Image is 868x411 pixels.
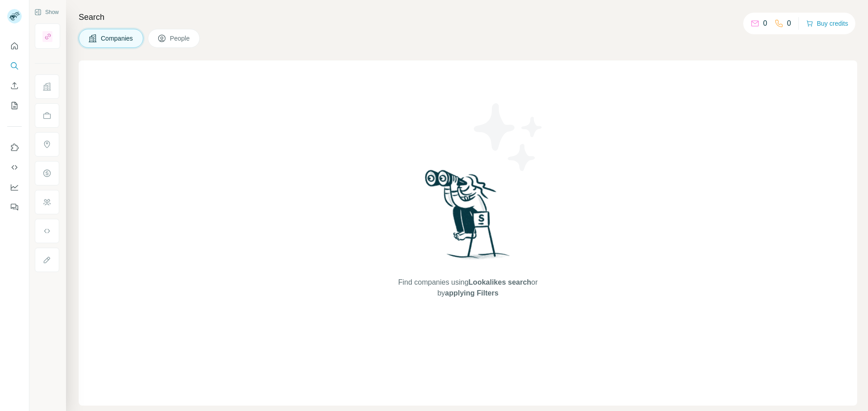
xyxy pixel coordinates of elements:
span: Companies [101,34,134,43]
button: Buy credits [806,17,848,30]
button: Feedback [7,199,22,215]
button: Use Surfe API [7,159,22,175]
button: Enrich CSV [7,78,22,94]
span: Lookalikes search [468,278,531,286]
p: 0 [787,18,791,29]
img: Surfe Illustration - Woman searching with binoculars [421,167,515,268]
span: Find companies using or by [396,277,540,299]
span: applying Filters [445,289,498,297]
span: People [170,34,191,43]
h4: Search [79,11,857,23]
p: 0 [763,18,767,29]
button: Quick start [7,38,22,54]
img: Surfe Illustration - Stars [468,97,549,178]
button: Dashboard [7,179,22,195]
button: Show [28,5,65,19]
button: Use Surfe on LinkedIn [7,139,22,156]
button: My lists [7,97,22,114]
button: Search [7,58,22,74]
